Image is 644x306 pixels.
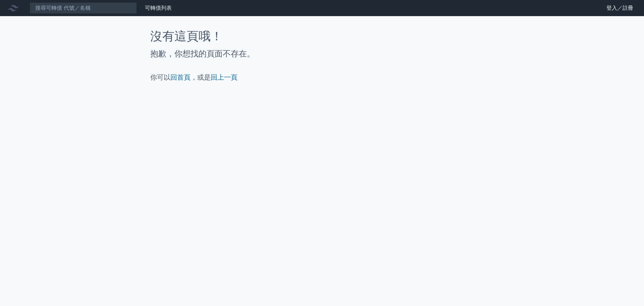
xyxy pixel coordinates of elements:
h2: 抱歉，你想找的頁面不存在。 [150,48,494,59]
a: 可轉債列表 [145,5,172,11]
h1: 沒有這頁哦！ [150,30,494,43]
p: 你可以 ，或是 [150,73,494,82]
input: 搜尋可轉債 代號／名稱 [30,2,137,14]
a: 回上一頁 [211,73,237,81]
a: 回首頁 [170,73,191,81]
a: 登入／註冊 [601,3,639,13]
